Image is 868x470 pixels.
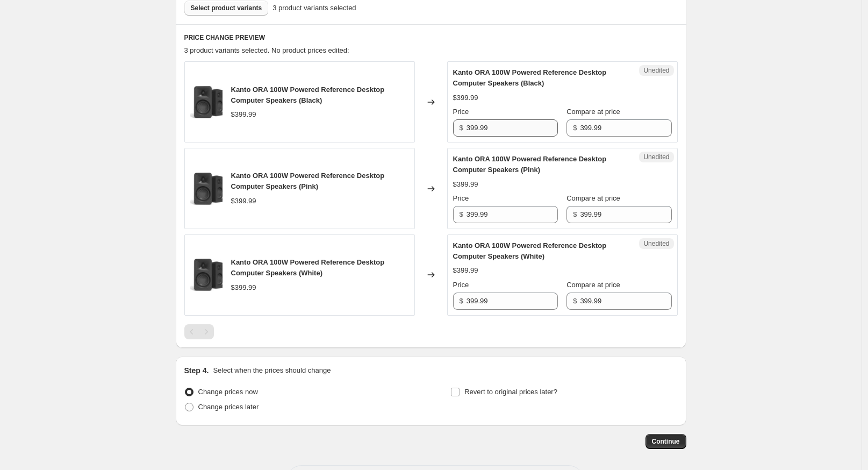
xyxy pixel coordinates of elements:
[231,282,256,293] div: $399.99
[453,241,607,260] span: Kanto ORA 100W Powered Reference Desktop Computer Speakers (White)
[573,124,577,132] span: $
[184,1,269,16] button: Select product variants
[643,239,669,248] span: Unedited
[573,297,577,305] span: $
[191,4,262,12] span: Select product variants
[231,196,256,206] div: $399.99
[460,297,463,305] span: $
[184,365,209,376] h2: Step 4.
[231,172,385,190] span: Kanto ORA 100W Powered Reference Desktop Computer Speakers (Pink)
[453,68,607,87] span: Kanto ORA 100W Powered Reference Desktop Computer Speakers (Black)
[231,258,385,277] span: Kanto ORA 100W Powered Reference Desktop Computer Speakers (White)
[213,365,331,376] p: Select when the prices should change
[184,33,678,42] h6: PRICE CHANGE PREVIEW
[231,86,385,104] span: Kanto ORA 100W Powered Reference Desktop Computer Speakers (Black)
[460,124,463,132] span: $
[573,210,577,218] span: $
[453,179,478,190] div: $399.99
[460,210,463,218] span: $
[652,437,680,446] span: Continue
[566,194,620,202] span: Compare at price
[190,173,223,205] img: 51lu-zu6JGL._AC_SL1500_80x.jpg
[453,108,469,116] span: Price
[645,434,686,449] button: Continue
[198,388,258,396] span: Change prices now
[643,66,669,75] span: Unedited
[643,153,669,161] span: Unedited
[190,86,223,118] img: 51lu-zu6JGL._AC_SL1500_80x.jpg
[198,403,259,411] span: Change prices later
[453,265,478,276] div: $399.99
[453,155,607,174] span: Kanto ORA 100W Powered Reference Desktop Computer Speakers (Pink)
[566,281,620,289] span: Compare at price
[184,324,214,339] nav: Pagination
[272,3,356,13] span: 3 product variants selected
[453,281,469,289] span: Price
[184,46,349,54] span: 3 product variants selected. No product prices edited:
[190,259,223,291] img: 51lu-zu6JGL._AC_SL1500_80x.jpg
[464,388,557,396] span: Revert to original prices later?
[453,92,478,103] div: $399.99
[453,194,469,202] span: Price
[566,108,620,116] span: Compare at price
[231,109,256,120] div: $399.99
